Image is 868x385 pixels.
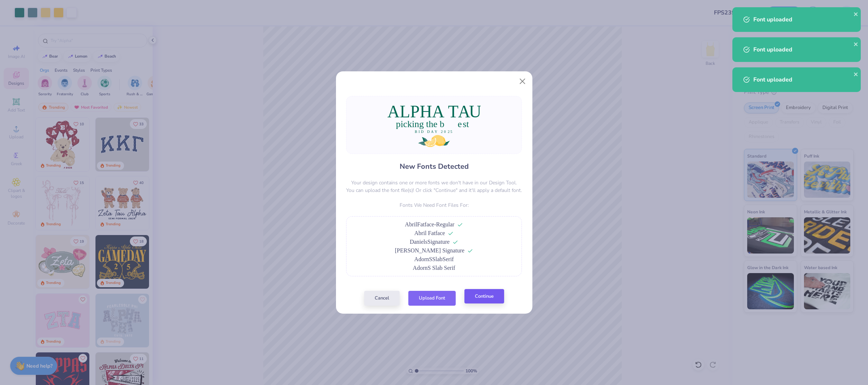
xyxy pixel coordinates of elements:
span: AdornSSlabSerif [414,256,454,262]
h4: New Fonts Detected [400,161,469,172]
div: Font uploaded [753,75,855,84]
button: Cancel [364,291,400,306]
div: Font uploaded [753,15,855,24]
span: AdornS Slab Serif [413,265,455,271]
span: AbrilFatface-Regular [405,221,455,227]
p: Your design contains one or more fonts we don't have in our Design Tool. You can upload the font ... [346,179,522,194]
button: Continue [464,289,504,304]
p: Fonts We Need Font Files For: [346,201,522,209]
div: Font uploaded [753,45,855,54]
span: [PERSON_NAME] Signature [395,247,464,254]
button: close [854,9,859,18]
button: close [854,70,859,78]
button: Upload Font [408,291,456,306]
span: DanielsSignature [410,239,450,245]
button: Close [515,75,529,88]
span: Abril Fatface [414,230,445,236]
button: close [854,39,859,48]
